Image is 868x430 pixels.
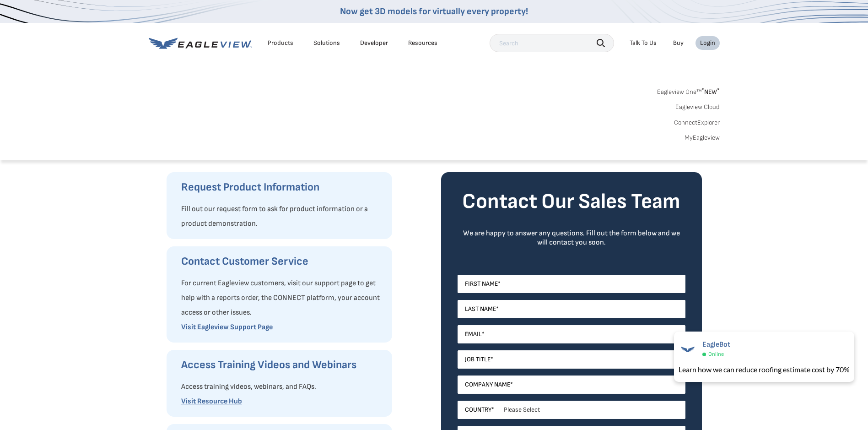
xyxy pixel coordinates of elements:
a: Eagleview Cloud [675,103,720,111]
a: Developer [360,39,388,47]
a: ConnectExplorer [674,119,720,127]
span: NEW [701,88,720,96]
div: Login [700,39,715,47]
div: Talk To Us [630,39,657,47]
p: Access training videos, webinars, and FAQs. [181,380,383,394]
div: We are happy to answer any questions. Fill out the form below and we will contact you soon. [458,229,685,247]
div: Resources [408,39,437,47]
div: Solutions [313,39,340,47]
a: Visit Resource Hub [181,397,242,406]
input: Search [490,34,614,52]
p: For current Eagleview customers, visit our support page to get help with a reports order, the CON... [181,276,383,320]
p: Fill out our request form to ask for product information or a product demonstration. [181,202,383,231]
a: MyEagleview [685,134,720,142]
h3: Access Training Videos and Webinars [181,358,383,372]
span: EagleBot [702,340,730,349]
div: Products [268,39,293,47]
div: Learn how we can reduce roofing estimate cost by 70% [679,364,850,375]
h3: Contact Customer Service [181,254,383,269]
span: Online [708,351,724,358]
strong: Contact Our Sales Team [462,189,680,214]
a: Buy [673,39,684,47]
a: Now get 3D models for virtually every property! [340,6,528,17]
a: Visit Eagleview Support Page [181,323,273,332]
h3: Request Product Information [181,180,383,195]
a: Eagleview One™*NEW* [657,85,720,96]
img: EagleBot [679,340,697,359]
